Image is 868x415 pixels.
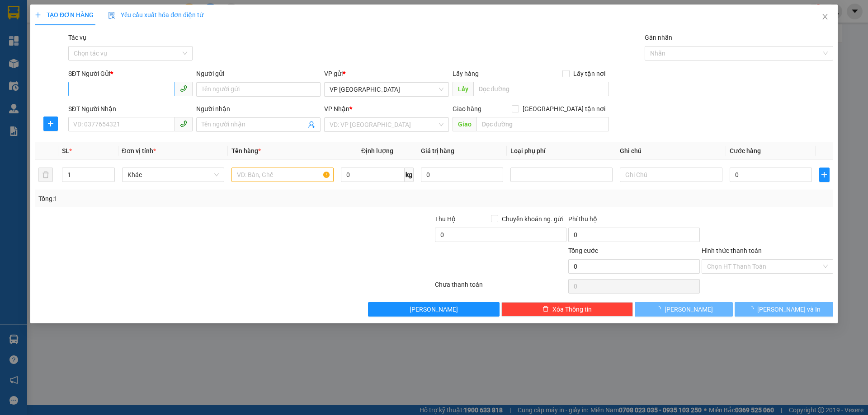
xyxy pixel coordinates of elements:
span: Tên hàng [231,147,261,154]
button: [PERSON_NAME] [368,302,500,317]
span: user-add [308,121,316,128]
button: plus [43,117,58,131]
input: 0 [421,168,503,182]
span: Xóa Thông tin [552,304,592,314]
span: plus [44,120,57,127]
span: VP Nhận [325,105,350,112]
span: Thu Hộ [435,215,456,223]
button: delete [38,168,53,182]
span: Giá trị hàng [421,147,454,154]
span: Khác [127,168,219,182]
input: Dọc đường [473,82,609,96]
span: Lấy [453,82,473,96]
span: plus [820,171,829,178]
span: TẠO ĐƠN HÀNG [35,11,94,19]
div: Tổng: 1 [38,194,335,204]
span: loading [655,306,665,312]
div: Người gửi [196,69,321,79]
div: Chưa thanh toán [434,280,567,295]
label: Hình thức thanh toán [702,247,762,254]
span: VP Mỹ Đình [330,83,443,96]
span: loading [747,306,757,312]
span: [PERSON_NAME] và In [757,304,821,314]
span: plus [35,12,41,18]
input: VD: Bàn, Ghế [231,168,334,182]
input: Ghi Chú [620,168,722,182]
button: plus [819,168,829,182]
span: Lấy hàng [453,70,479,77]
div: Người nhận [196,104,321,114]
span: Cước hàng [730,147,761,154]
button: [PERSON_NAME] [635,302,733,317]
button: deleteXóa Thông tin [502,302,633,317]
th: Loại phụ phí [507,142,616,160]
div: SĐT Người Nhận [68,104,193,114]
span: Giao [453,117,476,131]
div: SĐT Người Gửi [68,69,193,79]
label: Tác vụ [68,34,86,41]
span: Tổng cước [568,247,598,254]
span: [GEOGRAPHIC_DATA] tận nơi [519,104,609,114]
span: Giao hàng [453,105,481,112]
span: kg [405,168,414,182]
button: [PERSON_NAME] và In [735,302,833,317]
span: phone [180,120,187,127]
span: delete [542,306,549,313]
span: close [821,13,829,20]
span: phone [180,85,187,92]
th: Ghi chú [617,142,726,160]
span: [PERSON_NAME] [410,304,458,314]
img: icon [108,12,115,19]
span: Chuyển khoản ng. gửi [498,214,566,224]
span: Định lượng [361,147,393,154]
span: Yêu cầu xuất hóa đơn điện tử [108,11,203,19]
span: Lấy tận nơi [570,69,609,79]
label: Gán nhãn [645,34,672,41]
input: Dọc đường [476,117,609,131]
span: SL [62,147,70,154]
div: VP gửi [325,69,449,79]
span: [PERSON_NAME] [665,304,713,314]
button: Close [812,5,838,30]
span: Đơn vị tính [122,147,156,154]
div: Phí thu hộ [568,214,700,228]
